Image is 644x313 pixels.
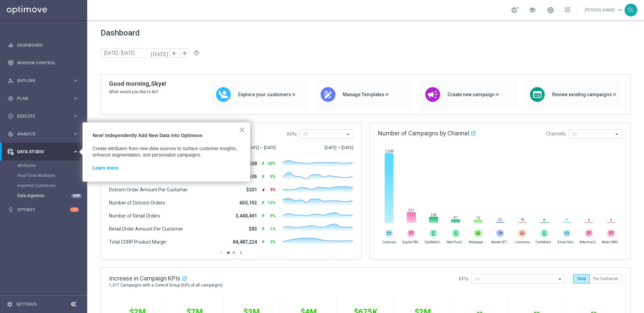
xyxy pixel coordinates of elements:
[118,165,119,171] span: .
[7,301,13,307] i: settings
[17,97,72,101] span: Plan
[70,207,79,212] div: 2
[8,149,72,155] div: Data Studio
[72,95,79,102] i: keyboard_arrow_right
[17,173,70,178] a: Real-Time Attributes
[17,114,72,118] span: Execute
[17,171,87,181] div: Real-Time Attributes
[17,191,87,201] div: Data Ingestion
[17,183,70,188] a: Imported Customers
[17,193,70,198] a: Data Ingestion
[72,77,79,84] i: keyboard_arrow_right
[17,161,87,171] div: Attributes
[8,207,14,213] i: lightbulb
[17,181,87,191] div: Imported Customers
[16,302,37,306] a: Settings
[72,131,79,137] i: keyboard_arrow_right
[8,113,72,119] div: Execute
[93,133,203,138] strong: New! Independently Add New Data into Optimove
[8,131,14,137] i: track_changes
[71,194,82,198] div: NEW
[625,4,637,16] div: SL
[17,36,79,54] a: Dashboard
[8,96,14,102] i: gps_fixed
[584,5,625,15] a: [PERSON_NAME]
[616,6,624,14] span: keyboard_arrow_down
[93,145,240,159] p: Create attributes from new data sources to surface customer insights, enhance segmentation, and p...
[17,79,72,83] span: Explore
[8,113,14,119] i: play_circle_outline
[72,148,79,155] i: keyboard_arrow_right
[8,96,72,102] div: Plan
[8,42,14,48] i: equalizer
[8,78,72,84] div: Explore
[8,131,72,137] div: Analyze
[72,113,79,119] i: keyboard_arrow_right
[8,36,79,54] div: Dashboard
[8,78,14,84] i: person_search
[529,6,536,14] span: school
[17,132,72,136] span: Analyze
[17,54,79,72] a: Mission Control
[8,201,79,218] div: Optibot
[17,201,70,218] a: Optibot
[17,163,70,168] a: Attributes
[8,54,79,72] div: Mission Control
[239,124,245,135] button: Close
[17,150,72,154] span: Data Studio
[93,165,118,171] a: Learn more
